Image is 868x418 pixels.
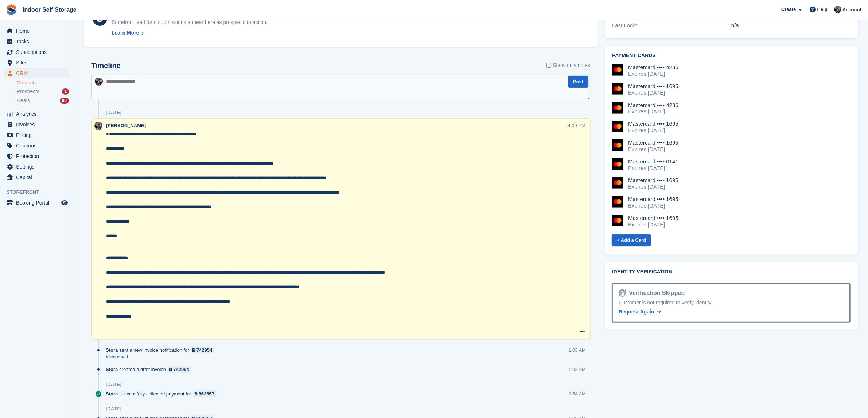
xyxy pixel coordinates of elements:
div: Learn More [112,29,139,37]
div: Expires [DATE] [628,71,678,77]
span: Stora [106,390,118,397]
div: Mastercard •••• 1695 [628,215,678,221]
span: Sites [16,58,60,68]
img: Mastercard Logo [612,64,623,76]
img: Mastercard Logo [612,177,623,189]
img: Identity Verification Ready [619,289,626,297]
a: 742954 [167,366,191,373]
a: Learn More [112,29,268,37]
span: Help [817,6,828,13]
img: Sandra Pomeroy [95,78,103,86]
span: Booking Portal [16,198,60,208]
span: Invoices [16,119,60,130]
a: View email [106,354,218,360]
div: Storefront lead form submissions appear here as prospects to action. [112,19,268,26]
div: Expires [DATE] [628,90,678,96]
div: Mastercard •••• 1695 [628,177,678,184]
span: Home [16,26,60,36]
a: menu [4,36,69,47]
a: menu [4,162,69,172]
a: menu [4,58,69,68]
span: Coupons [16,141,60,151]
div: 1:03 AM [568,347,586,354]
div: Mastercard •••• 4286 [628,64,678,71]
div: [DATE] [106,406,121,412]
img: Mastercard Logo [612,102,623,114]
div: Verification Skipped [626,289,685,297]
div: Expires [DATE] [628,184,678,190]
span: [PERSON_NAME] [106,123,146,128]
div: [DATE] [106,382,121,387]
span: Account [842,6,861,13]
span: Protection [16,151,60,161]
a: Preview store [60,198,69,207]
span: Prospects [17,88,39,95]
img: Sandra Pomeroy [94,122,102,130]
label: Show only notes [546,62,590,69]
img: stora-icon-8386f47178a22dfd0bd8f6a31ec36ba5ce8667c1dd55bd0f319d3a0aa187defe.svg [6,4,17,15]
div: Expires [DATE] [628,221,678,228]
img: Mastercard Logo [612,215,623,226]
button: Post [568,76,588,88]
a: menu [4,26,69,36]
div: 4:09 PM [568,122,585,129]
div: 742954 [173,366,189,373]
div: Expires [DATE] [628,127,678,134]
a: Request Again [619,308,661,316]
a: menu [4,109,69,119]
div: Mastercard •••• 1695 [628,121,678,127]
a: menu [4,119,69,130]
div: [DATE] [106,110,121,115]
h2: Timeline [91,62,121,70]
h2: Payment cards [612,53,851,59]
div: 1 [62,88,69,95]
span: Deals [17,97,30,104]
span: Capital [16,172,60,182]
div: Expires [DATE] [628,146,678,153]
a: menu [4,198,69,208]
span: Settings [16,162,60,172]
span: CRM [16,68,60,78]
div: 9:54 AM [568,390,586,397]
a: 742954 [191,347,214,354]
div: 742954 [196,347,212,354]
a: menu [4,47,69,57]
a: + Add a Card [612,234,651,247]
img: Mastercard Logo [612,121,623,132]
div: Mastercard •••• 1695 [628,83,678,90]
div: sent a new invoice notification for [106,347,218,354]
a: menu [4,141,69,151]
a: menu [4,130,69,140]
span: Storefront [7,189,73,196]
a: Prospects 1 [17,88,69,95]
img: Sandra Pomeroy [834,6,841,13]
div: created a draft invoice [106,366,195,373]
span: Tasks [16,36,60,47]
div: Expires [DATE] [628,165,678,171]
div: Mastercard •••• 4286 [628,102,678,109]
span: Create [781,6,796,13]
div: 663657 [199,390,214,397]
img: Mastercard Logo [612,158,623,170]
span: Request Again [619,309,654,315]
span: Subscriptions [16,47,60,57]
img: Mastercard Logo [612,139,623,151]
a: Indoor Self Storage [20,4,79,16]
div: 1:02 AM [568,366,586,373]
a: Contacts [17,79,69,86]
div: Expires [DATE] [628,202,678,209]
div: Mastercard •••• 1695 [628,196,678,202]
img: Mastercard Logo [612,83,623,95]
div: Customer is not required to verify identity. [619,299,844,307]
img: Mastercard Logo [612,196,623,208]
h2: Identity verification [612,269,851,275]
span: Analytics [16,109,60,119]
span: Stora [106,366,118,373]
a: menu [4,68,69,78]
div: Mastercard •••• 1695 [628,139,678,146]
input: Show only notes [546,62,551,69]
div: 90 [60,98,69,104]
span: Stora [106,347,118,354]
a: Deals 90 [17,97,69,104]
div: Last Login [612,21,731,30]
